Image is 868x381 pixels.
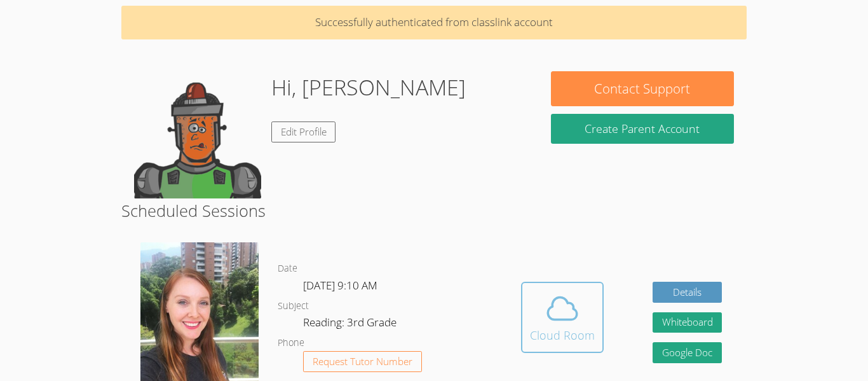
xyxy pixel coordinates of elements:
h1: Hi, [PERSON_NAME] [271,71,466,104]
dd: Reading: 3rd Grade [303,314,399,335]
img: default.png [134,71,261,198]
span: [DATE] 9:10 AM [303,278,377,293]
div: Cloud Room [530,326,595,344]
dt: Phone [278,335,304,351]
button: Whiteboard [653,312,722,333]
button: Request Tutor Number [303,351,422,372]
button: Create Parent Account [551,114,734,144]
span: Request Tutor Number [313,357,412,366]
a: Edit Profile [271,121,336,142]
h2: Scheduled Sessions [121,198,747,223]
a: Details [653,282,722,303]
button: Contact Support [551,71,734,106]
dt: Subject [278,298,309,314]
button: Cloud Room [521,282,604,353]
dt: Date [278,261,297,277]
a: Google Doc [653,342,722,363]
p: Successfully authenticated from classlink account [121,6,747,39]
